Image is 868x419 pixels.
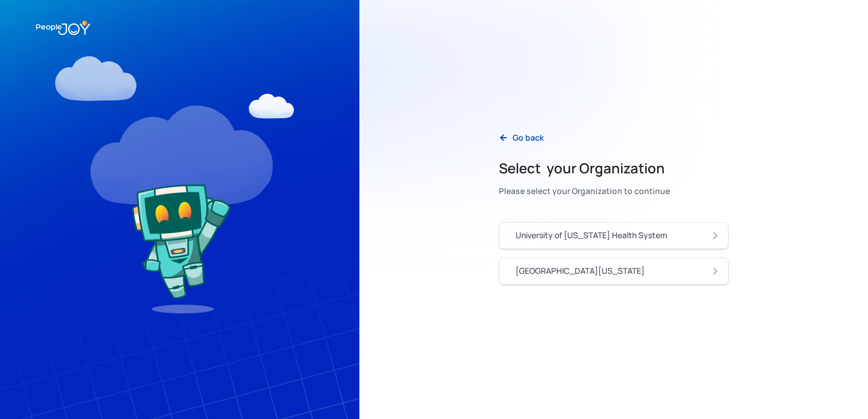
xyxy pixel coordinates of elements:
div: Please select your Organization to continue [499,183,670,199]
div: [GEOGRAPHIC_DATA][US_STATE] [516,265,645,277]
div: University of [US_STATE] Health System [516,230,667,241]
div: Go back [513,132,544,143]
h2: Select your Organization [499,159,670,177]
a: Go back [490,126,553,150]
a: [GEOGRAPHIC_DATA][US_STATE] [499,258,728,285]
a: University of [US_STATE] Health System [499,222,728,249]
